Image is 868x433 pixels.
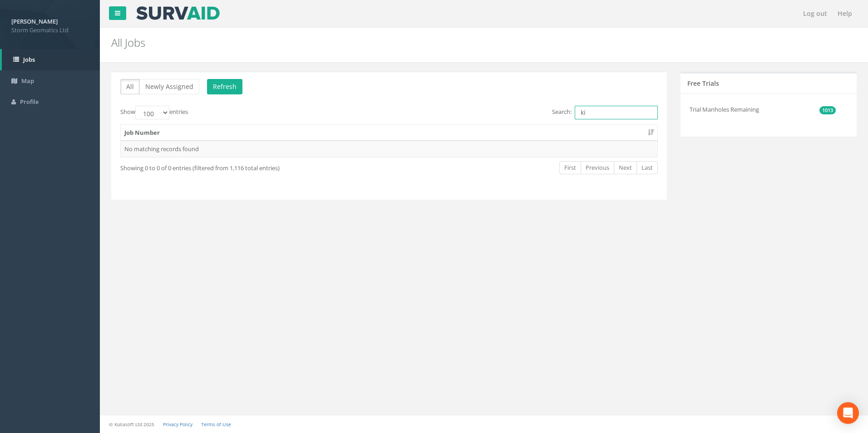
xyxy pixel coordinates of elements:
select: Showentries [135,106,169,119]
a: Jobs [2,49,100,70]
a: Last [636,161,658,174]
label: Show entries [120,106,188,119]
a: First [559,161,581,174]
h2: All Jobs [111,37,730,49]
th: Job Number: activate to sort column ascending [121,125,657,141]
span: Jobs [23,55,35,64]
button: Newly Assigned [139,79,199,94]
span: Storm Geomatics Ltd [11,26,89,34]
button: All [120,79,140,94]
strong: [PERSON_NAME] [11,17,58,25]
div: Showing 0 to 0 of 0 entries (filtered from 1,116 total entries) [120,160,336,172]
div: Open Intercom Messenger [837,402,859,424]
a: Next [614,161,637,174]
input: Search: [575,106,658,119]
li: Trial Manholes Remaining [690,101,836,118]
span: Map [21,77,34,85]
a: Terms of Use [201,421,231,428]
label: Search: [552,106,658,119]
td: No matching records found [121,141,657,157]
button: Refresh [207,79,242,94]
h5: Free Trials [687,80,719,87]
small: © Kullasoft Ltd 2025 [109,421,154,428]
span: Profile [20,98,39,106]
a: Privacy Policy [163,421,192,428]
span: 1013 [819,106,836,114]
a: [PERSON_NAME] Storm Geomatics Ltd [11,15,89,34]
a: Previous [581,161,614,174]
